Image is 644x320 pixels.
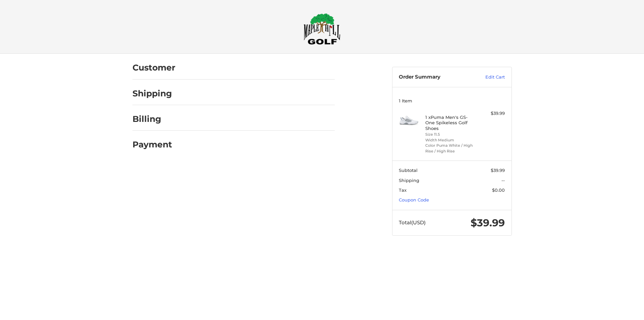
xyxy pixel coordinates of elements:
img: Maple Hill Golf [304,13,340,45]
h2: Billing [132,114,172,124]
div: $39.99 [478,110,505,117]
span: $0.00 [492,187,505,193]
span: $39.99 [471,217,505,229]
h2: Customer [132,62,175,73]
span: Subtotal [399,168,418,173]
li: Color Puma White / High Rise / High Rise [425,143,477,154]
span: Tax [399,187,407,193]
h3: 1 Item [399,98,505,103]
span: Total (USD) [399,219,426,226]
span: Shipping [399,178,419,183]
span: $39.99 [491,168,505,173]
a: Coupon Code [399,197,429,202]
li: Width Medium [425,137,477,143]
h4: 1 x Puma Men's GS-One Spikeless Golf Shoes [425,115,477,131]
h2: Shipping [132,88,172,99]
h3: Order Summary [399,74,471,81]
a: Edit Cart [471,74,505,81]
span: -- [501,178,505,183]
iframe: Gorgias live chat messenger [7,291,80,313]
li: Size 11.5 [425,132,477,137]
h2: Payment [132,139,172,150]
